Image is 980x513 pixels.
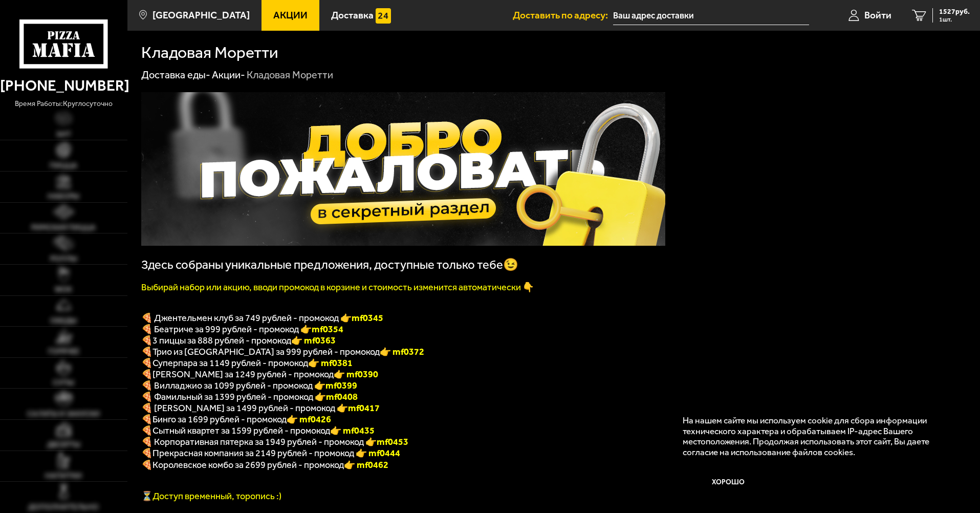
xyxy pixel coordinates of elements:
[326,391,358,402] b: mf0408
[291,335,336,346] font: 👉 mf0363
[28,503,99,511] span: Дополнительно
[377,436,408,447] b: mf0453
[287,414,331,425] b: 👉 mf0426
[141,369,153,380] b: 🍕
[380,346,424,357] font: 👉 mf0372
[50,255,77,263] span: Роллы
[141,447,153,459] font: 🍕
[141,490,281,502] span: ⏳Доступ временный, торопись :)
[141,312,383,324] span: 🍕 Джентельмен клуб за 749 рублей - промокод 👉
[330,425,375,436] b: 👉 mf0435
[273,10,308,20] span: Акции
[141,436,408,447] span: 🍕 Корпоративная пятерка за 1949 рублей - промокод 👉
[47,441,80,448] span: Десерты
[45,472,82,480] span: Напитки
[141,324,343,335] span: 🍕 Беатриче за 999 рублей - промокод 👉
[141,414,153,425] b: 🍕
[212,69,245,81] a: Акции-
[50,317,77,325] span: Обеды
[312,324,343,335] b: mf0354
[864,10,891,20] span: Войти
[55,286,72,293] span: WOK
[613,6,809,25] input: Ваш адрес доставки
[153,425,330,436] span: Сытный квартет за 1599 рублей - промокод
[141,459,153,471] font: 🍕
[683,415,950,458] p: На нашем сайте мы используем cookie для сбора информации технического характера и обрабатываем IP...
[141,258,518,272] span: Здесь собраны уникальные предложения, доступные только тебе😉
[348,402,380,414] b: mf0417
[31,224,96,231] span: Римская пицца
[141,425,153,436] b: 🍕
[334,369,378,380] b: 👉 mf0390
[141,402,380,414] span: 🍕 [PERSON_NAME] за 1499 рублей - промокод 👉
[50,162,77,169] span: Пицца
[48,193,79,200] span: Наборы
[513,10,613,20] span: Доставить по адресу:
[141,357,153,369] font: 🍕
[141,335,153,346] font: 🍕
[331,10,374,20] span: Доставка
[352,312,383,324] b: mf0345
[939,16,970,23] span: 1 шт.
[153,335,291,346] span: 3 пиццы за 888 рублей - промокод
[153,357,308,369] span: Суперпара за 1149 рублей - промокод
[53,379,74,387] span: Супы
[356,447,400,459] font: 👉 mf0444
[141,92,665,246] img: 1024x1024
[153,459,344,471] span: Королевское комбо за 2699 рублей - промокод
[153,346,380,357] span: Трио из [GEOGRAPHIC_DATA] за 999 рублей - промокод
[48,348,79,355] span: Горячее
[939,8,970,15] span: 1527 руб.
[153,414,287,425] span: Бинго за 1699 рублей - промокод
[141,282,534,293] font: Выбирай набор или акцию, вводи промокод в корзине и стоимость изменится автоматически 👇
[56,131,71,138] span: Хит
[141,346,153,357] font: 🍕
[141,380,357,391] span: 🍕 Вилладжио за 1099 рублей - промокод 👉
[141,391,358,402] span: 🍕 Фамильный за 1399 рублей - промокод 👉
[153,10,250,20] span: [GEOGRAPHIC_DATA]
[325,380,357,391] b: mf0399
[141,45,278,61] h1: Кладовая Моретти
[153,369,334,380] span: [PERSON_NAME] за 1249 рублей - промокод
[141,69,210,81] a: Доставка еды-
[376,8,391,24] img: 15daf4d41897b9f0e9f617042186c801.svg
[27,410,100,418] span: Салаты и закуски
[153,447,356,459] span: Прекрасная компания за 2149 рублей - промокод
[247,69,333,82] div: Кладовая Моретти
[344,459,388,471] font: 👉 mf0462
[683,467,775,498] button: Хорошо
[308,357,353,369] font: 👉 mf0381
